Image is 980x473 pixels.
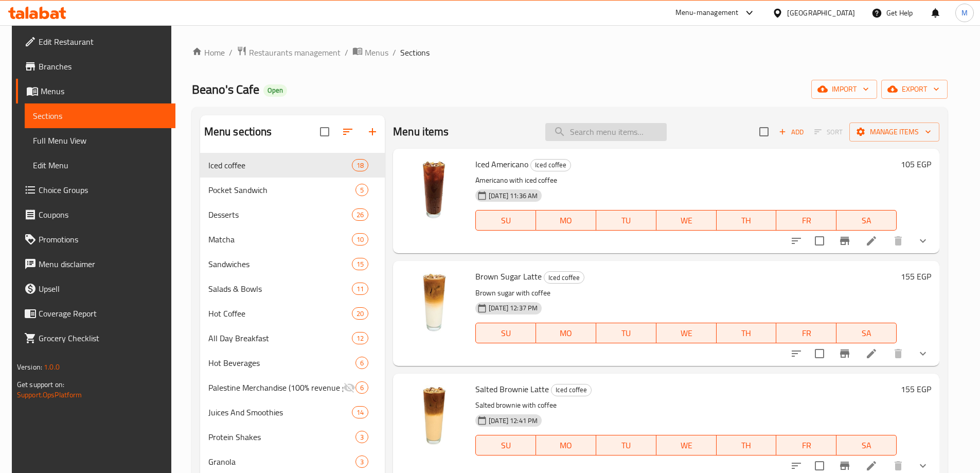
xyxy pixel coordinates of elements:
[356,358,368,368] span: 6
[865,235,878,247] a: Edit menu item
[16,252,175,276] a: Menu disclaimer
[475,156,528,172] span: Iced Americano
[780,438,832,453] span: FR
[208,233,352,246] span: Matcha
[352,258,368,270] div: items
[39,60,167,73] span: Branches
[25,128,175,153] a: Full Menu View
[485,303,542,313] span: [DATE] 12:37 PM
[208,307,352,320] span: Hot Coffee
[475,210,536,231] button: SU
[229,46,233,59] li: /
[832,341,857,366] button: Branch-specific-item
[208,184,355,196] span: Pocket Sandwich
[355,431,368,443] div: items
[865,460,878,472] a: Edit menu item
[16,54,175,79] a: Branches
[39,332,167,344] span: Grocery Checklist
[208,381,343,394] span: Palestine Merchandise (100% revenue goes to [GEOGRAPHIC_DATA])
[352,408,368,417] span: 14
[352,259,368,269] span: 15
[208,406,352,418] div: Juices And Smoothies
[901,382,931,396] h6: 155 EGP
[16,276,175,301] a: Upsell
[200,301,385,326] div: Hot Coffee20
[200,252,385,276] div: Sandwiches15
[355,357,368,369] div: items
[917,235,929,247] svg: Show Choices
[901,269,931,284] h6: 155 EGP
[480,438,532,453] span: SU
[775,124,808,140] span: Add item
[753,121,775,143] span: Select section
[809,230,830,252] span: Select to update
[776,435,836,456] button: FR
[675,7,739,19] div: Menu-management
[775,124,808,140] button: Add
[263,84,287,97] div: Open
[39,233,167,246] span: Promotions
[475,399,897,412] p: Salted brownie with coffee
[485,191,542,201] span: [DATE] 11:36 AM
[393,124,449,139] h2: Menu items
[192,46,225,59] a: Home
[39,208,167,221] span: Coupons
[475,174,897,187] p: Americano with iced coffee
[787,7,855,19] div: [GEOGRAPHIC_DATA]
[911,341,935,366] button: show more
[551,384,591,396] span: Iced coffee
[717,210,777,231] button: TH
[784,229,809,253] button: sort-choices
[841,326,893,341] span: SA
[911,229,935,253] button: show more
[200,276,385,301] div: Salads & Bowls11
[200,351,385,375] div: Hot Beverages6
[263,86,287,95] span: Open
[656,323,717,343] button: WE
[352,334,368,343] span: 12
[356,185,368,195] span: 5
[208,208,352,221] span: Desserts
[808,124,849,140] span: Select section first
[39,36,167,48] span: Edit Restaurant
[345,46,348,59] li: /
[780,213,832,228] span: FR
[200,400,385,425] div: Juices And Smoothies14
[352,159,368,171] div: items
[551,384,592,396] div: Iced coffee
[596,210,656,231] button: TU
[208,283,352,295] span: Salads & Bowls
[16,326,175,351] a: Grocery Checklist
[208,258,352,270] div: Sandwiches
[485,416,542,426] span: [DATE] 12:41 PM
[200,326,385,351] div: All Day Breakfast12
[360,119,385,144] button: Add section
[343,381,355,394] svg: Inactive section
[39,307,167,320] span: Coverage Report
[17,360,42,374] span: Version:
[200,202,385,227] div: Desserts26
[352,46,388,59] a: Menus
[536,323,596,343] button: MO
[717,435,777,456] button: TH
[16,202,175,227] a: Coupons
[208,357,355,369] span: Hot Beverages
[335,119,360,144] span: Sort sections
[475,323,536,343] button: SU
[352,332,368,344] div: items
[352,208,368,221] div: items
[721,438,773,453] span: TH
[836,435,897,456] button: SA
[889,83,939,96] span: export
[600,326,652,341] span: TU
[858,126,931,138] span: Manage items
[540,213,592,228] span: MO
[777,126,805,138] span: Add
[200,153,385,178] div: Iced coffee18
[809,343,830,364] span: Select to update
[917,347,929,360] svg: Show Choices
[540,326,592,341] span: MO
[208,159,352,171] span: Iced coffee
